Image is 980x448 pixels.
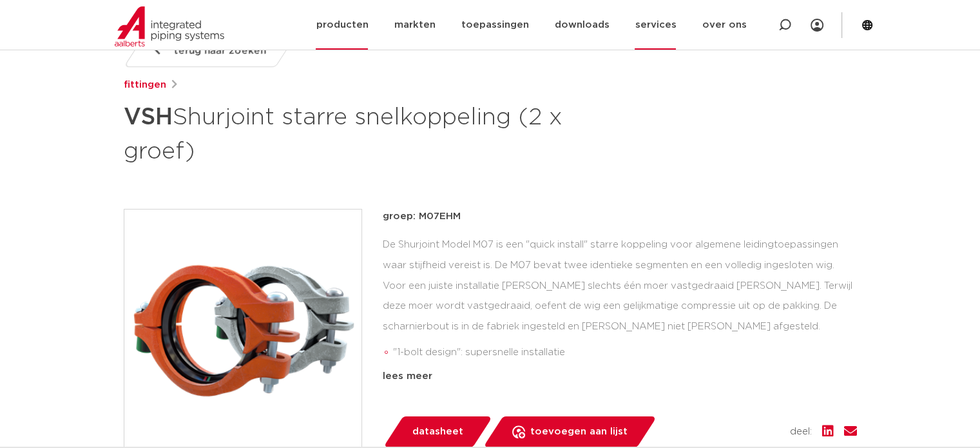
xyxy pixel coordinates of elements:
span: deel: [790,424,812,440]
span: terug naar zoeken [174,41,266,61]
li: "1-bolt design": supersnelle installatie [393,342,857,363]
a: fittingen [124,77,166,93]
p: groep: M07EHM [383,209,857,224]
a: terug naar zoeken [123,35,296,67]
div: lees meer [383,369,857,384]
div: De Shurjoint Model M07 is een "quick install" starre koppeling voor algemene leidingtoepassingen ... [383,235,857,364]
span: toevoegen aan lijst [530,422,628,442]
strong: VSH [124,106,173,129]
span: datasheet [412,422,463,442]
li: gepatenteerd wigontwerp [393,363,857,384]
a: datasheet [383,416,492,447]
img: Product Image for VSH Shurjoint starre snelkoppeling (2 x groef) [124,209,361,447]
h1: Shurjoint starre snelkoppeling (2 x groef) [124,98,608,168]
